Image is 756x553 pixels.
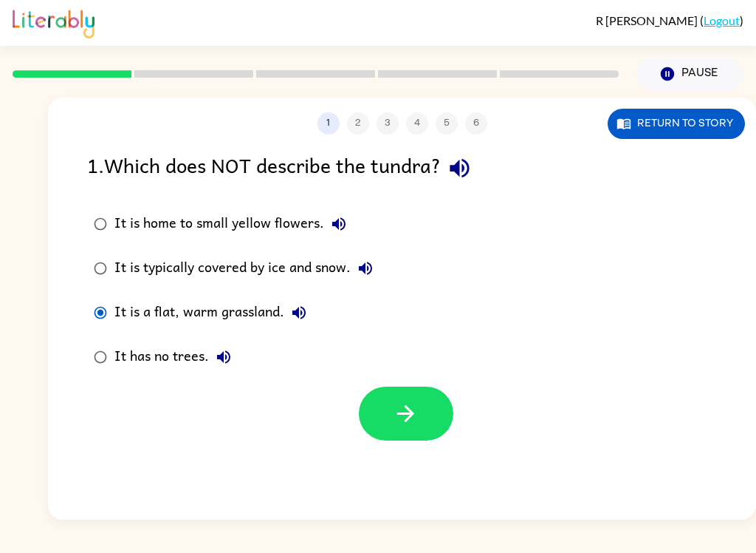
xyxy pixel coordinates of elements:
div: It has no trees. [114,342,238,372]
button: It has no trees. [209,342,238,372]
button: It is typically covered by ice and snow. [351,254,380,283]
button: 1 [317,112,340,135]
button: It is home to small yellow flowers. [324,209,354,239]
button: Pause [636,57,743,91]
span: R [PERSON_NAME] [596,13,700,27]
div: 1 . Which does NOT describe the tundra? [87,149,717,187]
div: It is typically covered by ice and snow. [114,254,380,283]
a: Logout [704,13,740,27]
button: It is a flat, warm grassland. [284,298,314,328]
div: It is home to small yellow flowers. [114,209,354,239]
button: Return to story [608,109,745,139]
div: ( ) [596,13,743,27]
div: It is a flat, warm grassland. [114,298,314,328]
img: Literably [13,6,94,38]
